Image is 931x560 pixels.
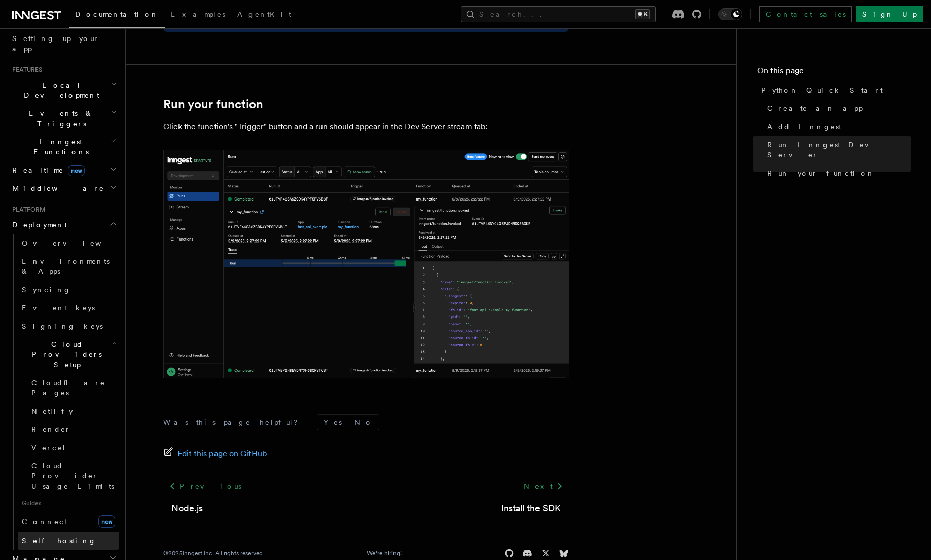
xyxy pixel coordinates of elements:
a: Examples [165,3,231,27]
span: Realtime [8,165,85,175]
a: Next [518,477,569,495]
span: Render [31,425,71,433]
div: © 2025 Inngest Inc. All rights reserved. [163,549,264,557]
span: Cloud Provider Usage Limits [31,462,114,490]
a: Render [27,420,119,438]
button: Cloud Providers Setup [18,335,119,374]
a: Run Inngest Dev Server [763,136,911,164]
a: Node.js [171,501,203,515]
span: Cloudflare Pages [31,379,105,397]
span: Platform [8,206,46,214]
button: No [348,415,379,430]
a: Signing keys [18,317,119,335]
span: Middleware [8,183,104,193]
button: Local Development [8,76,119,104]
span: Signing keys [22,322,103,330]
button: Search...⌘K [461,6,656,22]
span: AgentKit [237,10,291,18]
a: Cloudflare Pages [27,374,119,402]
span: Examples [171,10,225,18]
a: Contact sales [759,6,852,22]
a: Create an app [763,99,911,117]
img: quick-start-run.png [163,150,569,378]
span: Overview [22,239,126,247]
a: Self hosting [18,532,119,550]
span: Run your function [767,168,875,178]
p: Was this page helpful? [163,417,305,427]
a: Setting up your app [8,29,119,58]
a: Previous [163,477,247,495]
h4: On this page [757,65,911,81]
span: Self hosting [22,537,96,545]
a: AgentKit [231,3,297,27]
span: Environments & Apps [22,257,110,275]
a: Connectnew [18,511,119,532]
p: Click the function's "Trigger" button and a run should appear in the Dev Server stream tab: [163,119,569,134]
span: Create an app [767,103,863,113]
span: Connect [22,517,67,526]
span: Setting up your app [12,34,99,53]
button: Yes [317,415,348,430]
a: Syncing [18,281,119,299]
button: Realtimenew [8,161,119,179]
span: Vercel [31,444,66,452]
a: Run your function [163,97,263,111]
a: Python Quick Start [757,81,911,99]
a: Documentation [69,3,165,28]
span: Add Inngest [767,122,841,132]
span: Documentation [75,10,159,18]
a: Install the SDK [501,501,561,515]
span: Python Quick Start [761,85,883,95]
span: Local Development [8,80,111,100]
a: Overview [18,234,119,252]
span: Edit this page on GitHub [177,447,267,461]
button: Toggle dark mode [718,8,742,20]
span: new [68,165,85,176]
a: Event keys [18,299,119,317]
span: Syncing [22,286,71,294]
span: Guides [18,495,119,511]
a: Vercel [27,438,119,457]
span: new [98,515,115,528]
button: Middleware [8,179,119,197]
button: Deployment [8,216,119,234]
a: Environments & Apps [18,252,119,281]
a: Run your function [763,164,911,182]
span: Deployment [8,220,67,230]
a: Sign Up [856,6,923,22]
span: Cloud Providers Setup [18,339,112,370]
span: Events & Triggers [8,108,111,129]
a: Add Inngest [763,117,911,136]
span: Event keys [22,304,95,312]
button: Events & Triggers [8,104,119,133]
div: Cloud Providers Setup [18,374,119,495]
a: Edit this page on GitHub [163,447,267,461]
a: We're hiring! [367,549,402,557]
kbd: ⌘K [635,9,650,19]
div: Deployment [8,234,119,550]
span: Inngest Functions [8,137,110,157]
span: Run Inngest Dev Server [767,140,911,160]
span: Features [8,66,42,74]
a: Netlify [27,402,119,420]
button: Inngest Functions [8,133,119,161]
a: Cloud Provider Usage Limits [27,457,119,495]
span: Netlify [31,407,73,415]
